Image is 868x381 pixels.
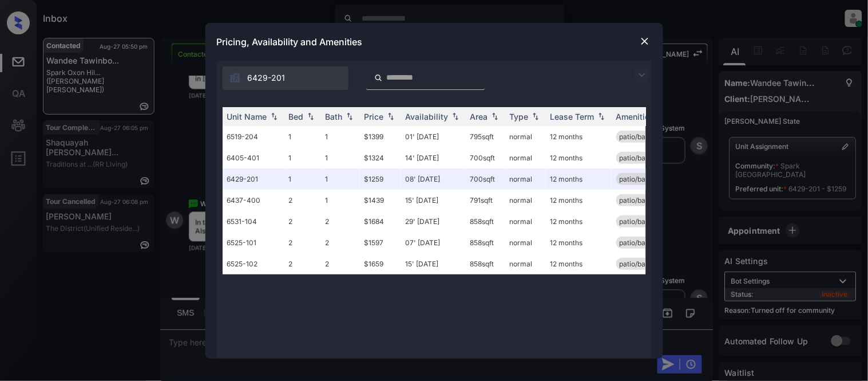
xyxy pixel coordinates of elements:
[223,126,284,147] td: 6519-204
[321,126,360,147] td: 1
[248,72,286,84] span: 6429-201
[289,112,304,121] div: Bed
[223,190,284,211] td: 6437-400
[401,168,466,190] td: 08' [DATE]
[489,112,501,120] img: sorting
[223,168,284,190] td: 6429-201
[505,126,546,147] td: normal
[546,253,612,274] td: 12 months
[321,253,360,274] td: 2
[360,190,401,211] td: $1439
[505,211,546,232] td: normal
[205,23,663,61] div: Pricing, Availability and Amenities
[284,232,321,253] td: 2
[620,217,664,226] span: patio/balcony
[321,147,360,168] td: 1
[284,211,321,232] td: 2
[510,112,529,121] div: Type
[360,147,401,168] td: $1324
[470,112,488,121] div: Area
[284,168,321,190] td: 1
[321,232,360,253] td: 2
[284,253,321,274] td: 2
[223,147,284,168] td: 6405-401
[530,112,541,120] img: sorting
[406,112,449,121] div: Availability
[326,112,343,121] div: Bath
[546,147,612,168] td: 12 months
[385,112,397,120] img: sorting
[466,126,505,147] td: 795 sqft
[466,147,505,168] td: 700 sqft
[546,232,612,253] td: 12 months
[639,36,651,47] img: close
[616,112,655,121] div: Amenities
[505,190,546,211] td: normal
[635,68,649,82] img: icon-zuma
[620,260,664,268] span: patio/balcony
[620,132,664,141] span: patio/balcony
[360,253,401,274] td: $1659
[401,126,466,147] td: 01' [DATE]
[321,190,360,211] td: 1
[505,147,546,168] td: normal
[620,196,664,205] span: patio/balcony
[546,168,612,190] td: 12 months
[466,211,505,232] td: 858 sqft
[546,126,612,147] td: 12 months
[401,211,466,232] td: 29' [DATE]
[305,112,316,120] img: sorting
[360,211,401,232] td: $1684
[321,168,360,190] td: 1
[360,126,401,147] td: $1399
[466,168,505,190] td: 700 sqft
[284,147,321,168] td: 1
[466,253,505,274] td: 858 sqft
[596,112,607,120] img: sorting
[505,232,546,253] td: normal
[546,190,612,211] td: 12 months
[401,253,466,274] td: 15' [DATE]
[223,253,284,274] td: 6525-102
[321,211,360,232] td: 2
[364,112,384,121] div: Price
[620,175,664,183] span: patio/balcony
[466,190,505,211] td: 791 sqft
[229,72,241,84] img: icon-zuma
[505,168,546,190] td: normal
[284,190,321,211] td: 2
[466,232,505,253] td: 858 sqft
[227,112,267,121] div: Unit Name
[450,112,461,120] img: sorting
[284,126,321,147] td: 1
[374,73,383,83] img: icon-zuma
[620,238,664,247] span: patio/balcony
[401,147,466,168] td: 14' [DATE]
[268,112,280,120] img: sorting
[223,232,284,253] td: 6525-101
[505,253,546,274] td: normal
[360,168,401,190] td: $1259
[360,232,401,253] td: $1597
[401,190,466,211] td: 15' [DATE]
[223,211,284,232] td: 6531-104
[620,154,664,162] span: patio/balcony
[550,112,594,121] div: Lease Term
[546,211,612,232] td: 12 months
[401,232,466,253] td: 07' [DATE]
[344,112,355,120] img: sorting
